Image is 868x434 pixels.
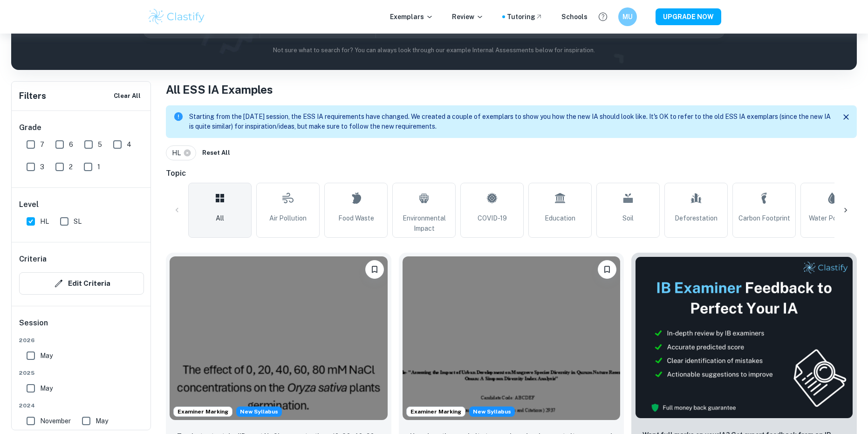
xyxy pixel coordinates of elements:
[40,416,71,426] span: November
[622,12,633,22] h6: MU
[561,12,588,22] a: Schools
[390,12,433,22] p: Exemplars
[19,369,144,377] span: 2025
[507,12,543,22] a: Tutoring
[452,12,484,22] p: Review
[97,162,100,172] span: 1
[338,213,374,223] span: Food Waste
[809,213,856,223] span: Water Pollution
[111,89,143,103] button: Clear All
[236,406,282,417] div: Starting from the May 2026 session, the ESS IA requirements have changed. We created this exempla...
[172,148,185,158] span: HL
[403,256,621,420] img: ESS IA example thumbnail: How does the proximity to an urban devel
[545,213,575,223] span: Education
[19,199,144,210] h6: Level
[469,406,515,417] span: New Syllabus
[595,9,611,25] button: Help and Feedback
[147,7,206,26] img: Clastify logo
[40,351,53,361] span: May
[174,407,232,416] span: Examiner Marking
[598,260,616,279] button: Bookmark
[19,254,47,265] h6: Criteria
[40,162,44,172] span: 3
[69,162,73,172] span: 2
[40,383,53,393] span: May
[127,139,131,150] span: 4
[622,213,634,223] span: Soil
[635,256,853,419] img: Thumbnail
[396,213,451,234] span: Environmental Impact
[166,145,196,160] div: HL
[189,112,832,131] p: Starting from the [DATE] session, the ESS IA requirements have changed. We created a couple of ex...
[216,213,224,223] span: All
[236,406,282,417] span: New Syllabus
[618,7,637,26] button: MU
[200,146,232,160] button: Reset All
[469,406,515,417] div: Starting from the May 2026 session, the ESS IA requirements have changed. We created this exempla...
[19,46,849,55] p: Not sure what to search for? You can always look through our example Internal Assessments below f...
[40,139,44,150] span: 7
[96,416,108,426] span: May
[40,216,49,227] span: HL
[365,260,384,279] button: Bookmark
[675,213,718,223] span: Deforestation
[19,401,144,410] span: 2024
[738,213,790,223] span: Carbon Footprint
[478,213,507,223] span: COVID-19
[19,90,46,103] h6: Filters
[166,81,857,98] h1: All ESS IA Examples
[74,216,82,227] span: SL
[269,213,307,223] span: Air Pollution
[839,110,853,124] button: Close
[98,139,102,150] span: 5
[19,272,144,295] button: Edit Criteria
[656,8,721,25] button: UPGRADE NOW
[19,336,144,344] span: 2026
[166,168,857,179] h6: Topic
[69,139,73,150] span: 6
[19,317,144,336] h6: Session
[170,256,388,420] img: ESS IA example thumbnail: To what extent do diPerent NaCl concentr
[19,122,144,133] h6: Grade
[407,407,465,416] span: Examiner Marking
